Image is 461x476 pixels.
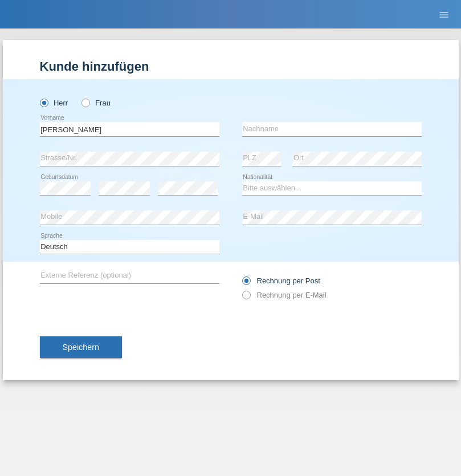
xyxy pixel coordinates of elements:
[433,11,455,18] a: menu
[63,343,99,352] span: Speichern
[40,99,47,106] input: Herr
[242,291,250,305] input: Rechnung per E-Mail
[40,59,422,74] h1: Kunde hinzufügen
[242,276,250,291] input: Rechnung per Post
[40,99,68,107] label: Herr
[81,99,111,107] label: Frau
[242,291,327,299] label: Rechnung per E-Mail
[438,9,450,21] i: menu
[242,276,320,285] label: Rechnung per Post
[40,336,122,358] button: Speichern
[81,99,89,106] input: Frau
